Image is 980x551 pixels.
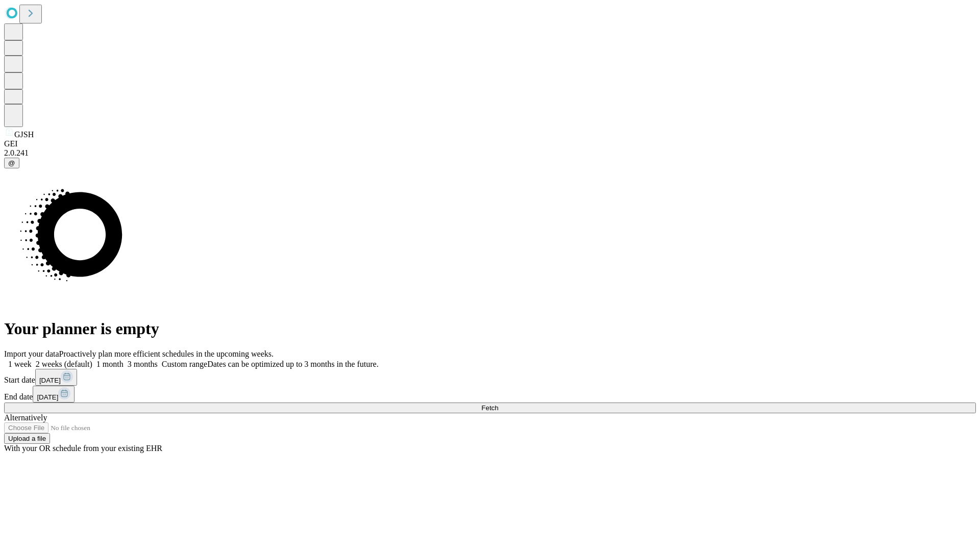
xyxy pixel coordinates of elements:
span: Proactively plan more efficient schedules in the upcoming weeks. [59,349,274,358]
div: Start date [4,369,976,386]
span: [DATE] [39,377,61,384]
span: 1 month [96,360,124,368]
div: End date [4,386,976,403]
span: Custom range [162,360,207,368]
span: GJSH [14,130,34,139]
span: 1 week [8,360,32,368]
span: Alternatively [4,413,47,422]
button: [DATE] [33,386,75,403]
span: @ [8,159,15,167]
span: [DATE] [37,393,58,401]
span: 3 months [128,360,158,368]
div: GEI [4,139,976,148]
div: 2.0.241 [4,148,976,158]
span: With your OR schedule from your existing EHR [4,444,162,453]
button: Fetch [4,403,976,413]
span: Dates can be optimized up to 3 months in the future. [207,360,378,368]
span: Import your data [4,349,59,358]
button: Upload a file [4,433,50,444]
button: [DATE] [35,369,77,386]
span: Fetch [481,404,498,412]
button: @ [4,158,19,168]
h1: Your planner is empty [4,319,976,338]
span: 2 weeks (default) [36,360,92,368]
